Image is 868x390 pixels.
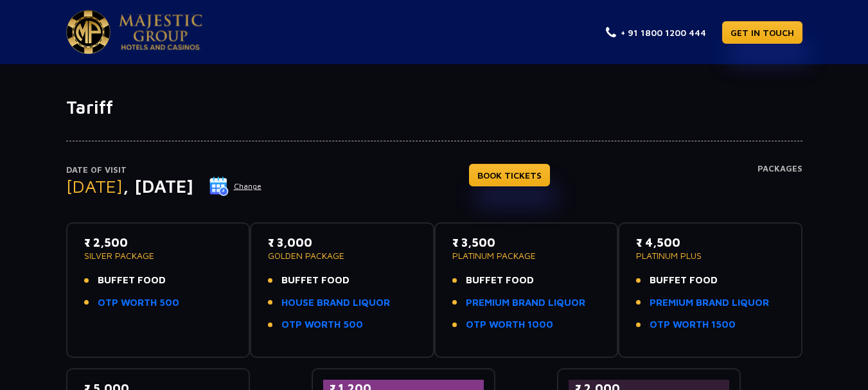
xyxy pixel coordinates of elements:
a: OTP WORTH 1500 [650,317,736,332]
a: PREMIUM BRAND LIQUOR [466,296,585,310]
a: GET IN TOUCH [722,21,802,44]
img: Majestic Pride [66,10,111,54]
p: ₹ 2,500 [84,234,233,251]
span: BUFFET FOOD [650,273,718,288]
h4: Packages [757,164,802,210]
a: PREMIUM BRAND LIQUOR [650,296,769,310]
span: [DATE] [66,175,123,197]
p: ₹ 3,500 [452,234,601,251]
p: PLATINUM PLUS [636,251,784,260]
img: Majestic Pride [119,14,202,50]
p: GOLDEN PACKAGE [268,251,416,260]
p: ₹ 4,500 [636,234,784,251]
span: BUFFET FOOD [466,273,534,288]
p: Date of Visit [66,164,262,177]
a: + 91 1800 1200 444 [606,26,706,39]
a: OTP WORTH 1000 [466,317,553,332]
a: BOOK TICKETS [469,164,550,186]
span: BUFFET FOOD [98,273,166,288]
h1: Tariff [66,96,802,118]
button: Change [209,176,262,197]
p: SILVER PACKAGE [84,251,233,260]
a: OTP WORTH 500 [281,317,363,332]
a: OTP WORTH 500 [98,296,179,310]
span: , [DATE] [123,175,193,197]
p: PLATINUM PACKAGE [452,251,601,260]
p: ₹ 3,000 [268,234,416,251]
a: HOUSE BRAND LIQUOR [281,296,390,310]
span: BUFFET FOOD [281,273,350,288]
